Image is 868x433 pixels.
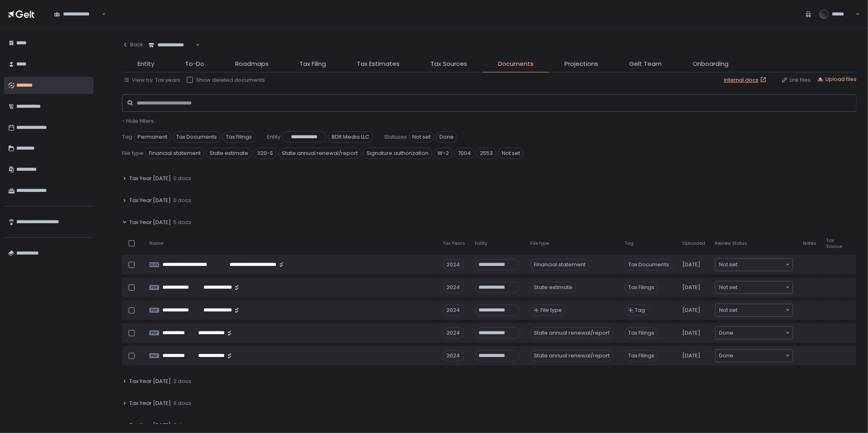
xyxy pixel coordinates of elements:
span: Not set [498,148,524,159]
span: File type [122,150,144,157]
span: Tax Year [DATE] [129,175,171,182]
span: Tag [625,240,634,246]
span: [DATE] [682,329,700,337]
span: Statuses [384,133,407,141]
a: Internal docs [724,76,768,84]
span: Tax Source [826,237,842,250]
span: Name [149,240,163,246]
span: Done [719,329,733,337]
span: 0 docs [173,197,191,204]
div: Search for option [715,350,793,362]
div: 2024 [443,327,464,339]
span: Review Status [715,240,747,246]
span: Entity [267,133,280,141]
span: Tax Filings [625,282,658,293]
span: BDR Media LLC [328,131,373,143]
span: 0 docs [173,422,191,429]
div: State annual renewal/report [530,327,613,339]
div: 2024 [443,259,464,270]
div: Search for option [715,304,793,316]
input: Search for option [101,10,101,18]
button: View by: Tax years [124,76,180,84]
span: Projections [564,59,598,69]
span: File type [540,307,562,314]
span: Notes [803,240,816,246]
div: State estimate [530,282,576,293]
span: [DATE] [682,284,700,291]
span: 2 docs [173,378,191,385]
span: Tax Year [DATE] [129,422,171,429]
span: Done [436,131,457,143]
div: Search for option [715,327,793,339]
span: Tax Estimates [357,59,400,69]
span: Entity [138,59,154,69]
span: Tax Year [DATE] [129,197,171,204]
button: - Hide filters [122,117,154,125]
button: Upload files [817,76,857,83]
input: Search for option [737,261,785,269]
span: Tax Documents [173,131,221,143]
span: Tax Years [443,240,466,246]
span: - Hide filters [122,117,154,125]
span: W-2 [434,148,453,159]
span: Entity [475,240,488,246]
span: Tax Filing [300,59,326,69]
span: Tax Sources [431,59,467,69]
span: Documents [498,59,533,69]
span: To-Do [185,59,204,69]
span: [DATE] [682,307,700,314]
button: Link files [781,76,811,84]
div: Back [122,41,143,48]
span: 2553 [476,148,496,159]
span: 1120-S [254,148,277,159]
input: Search for option [195,41,195,49]
span: Tax Filings [222,131,256,143]
input: Search for option [733,329,785,337]
div: Search for option [715,281,793,294]
span: Roadmaps [235,59,269,69]
span: [DATE] [682,352,700,359]
span: Not set [409,131,434,143]
span: State estimate [206,148,252,159]
span: Tax Filings [625,350,658,361]
span: Not set [719,283,737,292]
span: Permanent [134,131,171,143]
span: Not set [719,306,737,314]
span: 6 docs [173,400,191,407]
button: Back [122,37,143,53]
div: Search for option [143,37,200,54]
span: [DATE] [682,261,700,268]
div: 2024 [443,350,464,361]
span: Uploaded [682,240,705,246]
div: 2024 [443,282,464,293]
span: Tax Year [DATE] [129,400,171,407]
span: 0 docs [173,175,191,182]
span: File type [530,240,549,246]
span: Tax Filings [625,327,658,339]
span: State annual renewal/report [278,148,361,159]
span: Onboarding [693,59,728,69]
div: State annual renewal/report [530,350,613,361]
span: Tax Documents [625,259,673,270]
input: Search for option [733,352,785,360]
span: 7004 [454,148,474,159]
span: Tax Year [DATE] [129,219,171,226]
div: 2024 [443,305,464,316]
span: Not set [719,261,737,269]
span: Tax Year [DATE] [129,378,171,385]
div: Financial statement [530,259,589,270]
input: Search for option [737,306,785,314]
span: Tag [122,133,132,141]
div: Search for option [49,5,106,22]
span: Gelt Team [629,59,662,69]
span: Financial statement [145,148,204,159]
span: Tag [635,307,645,314]
div: Search for option [715,259,793,271]
span: 5 docs [173,219,191,226]
span: Done [719,352,733,360]
span: Signature authorization [363,148,432,159]
input: Search for option [737,283,785,292]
